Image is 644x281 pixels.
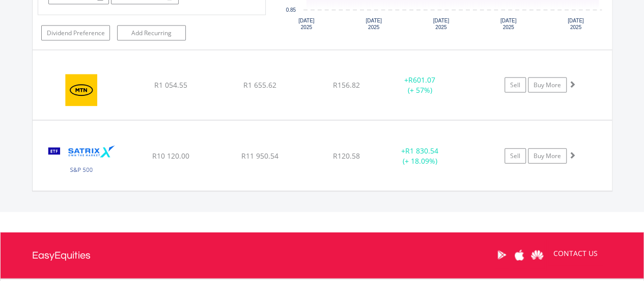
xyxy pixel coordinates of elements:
span: R156.82 [333,80,360,90]
span: R1 655.62 [243,80,276,90]
a: Sell [505,148,526,164]
span: R1 054.55 [154,80,187,90]
text: 0.85 [286,7,296,13]
a: Huawei [528,239,546,271]
text: [DATE] 2025 [298,18,315,30]
a: Add Recurring [117,25,186,41]
a: Sell [505,78,526,93]
span: R120.58 [333,151,360,161]
img: EQU.ZA.MTN.png [38,63,125,118]
img: EQU.ZA.STX500.png [38,134,125,188]
text: [DATE] 2025 [366,18,382,30]
a: Google Play [493,239,511,271]
a: EasyEquities [32,233,91,278]
span: R10 120.00 [152,151,189,161]
a: Apple [511,239,528,271]
a: Buy More [528,148,567,164]
span: R601.07 [408,75,435,85]
a: Dividend Preference [41,25,110,41]
span: R1 830.54 [405,146,438,156]
div: + (+ 18.09%) [382,146,459,166]
text: [DATE] 2025 [500,18,517,30]
a: Buy More [528,78,567,93]
text: [DATE] 2025 [568,18,584,30]
div: + (+ 57%) [382,75,459,95]
text: [DATE] 2025 [433,18,449,30]
a: CONTACT US [546,239,605,268]
span: R11 950.54 [241,151,278,161]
